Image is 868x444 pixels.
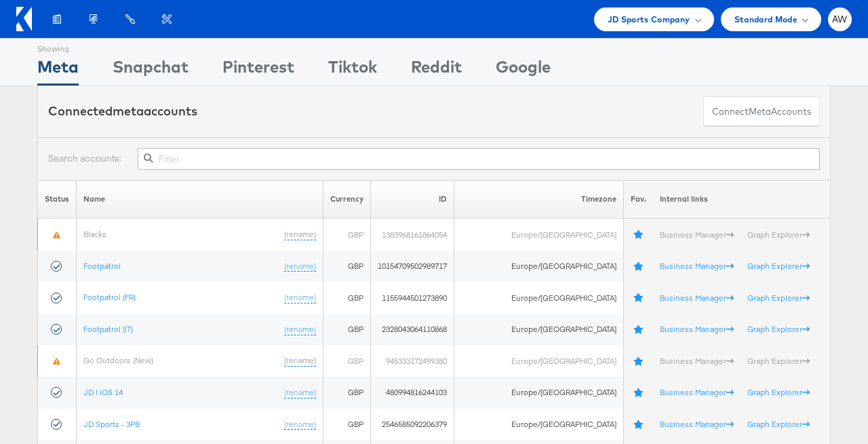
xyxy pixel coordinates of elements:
a: Graph Explorer [747,324,810,334]
th: Currency [323,180,371,219]
a: Graph Explorer [747,356,810,366]
a: Graph Explorer [747,419,810,429]
a: (rename) [284,261,316,272]
a: Business Manager [660,261,734,271]
a: Go Outdoors (New) [83,355,153,365]
span: meta [749,105,771,118]
a: (rename) [284,355,316,367]
a: Business Manager [660,324,734,334]
td: GBP [323,346,371,377]
a: Business Manager [660,293,734,303]
a: Business Manager [660,356,734,366]
td: 10154709502989717 [371,251,454,282]
div: Connected accounts [48,103,197,120]
a: Graph Explorer [747,293,810,303]
td: Europe/[GEOGRAPHIC_DATA] [454,409,623,441]
td: Europe/[GEOGRAPHIC_DATA] [454,219,623,251]
a: Footpatrol [83,261,121,271]
span: AW [832,15,848,24]
th: Timezone [454,180,623,219]
a: (rename) [284,387,316,399]
td: Europe/[GEOGRAPHIC_DATA] [454,377,623,409]
div: Reddit [411,55,462,86]
th: Name [77,180,323,219]
span: JD Sports Company [608,12,690,26]
span: meta [113,103,144,119]
td: 945333172499380 [371,346,454,377]
td: GBP [323,251,371,282]
th: Status [38,180,77,219]
td: 2546585092206379 [371,409,454,441]
button: ConnectmetaAccounts [703,96,820,127]
a: Graph Explorer [747,387,810,397]
a: Blacks [83,229,106,239]
div: Snapchat [113,55,189,86]
td: GBP [323,409,371,441]
a: Footpatrol (FR) [83,292,136,302]
td: GBP [323,219,371,251]
a: Footpatrol (IT) [83,324,133,334]
td: 480994816244103 [371,377,454,409]
a: (rename) [284,324,316,335]
a: Graph Explorer [747,261,810,271]
a: (rename) [284,229,316,240]
input: Filter [138,148,820,170]
td: 2328043064110868 [371,314,454,346]
td: 1383968161864054 [371,219,454,251]
td: GBP [323,377,371,409]
div: Tiktok [328,55,377,86]
a: JD Sports - 3PB [83,419,140,429]
td: Europe/[GEOGRAPHIC_DATA] [454,282,623,314]
td: 1155944501273890 [371,282,454,314]
td: GBP [323,282,371,314]
a: Graph Explorer [747,229,810,240]
td: Europe/[GEOGRAPHIC_DATA] [454,251,623,282]
div: Meta [37,55,79,86]
div: Google [496,55,551,86]
th: ID [371,180,454,219]
td: Europe/[GEOGRAPHIC_DATA] [454,346,623,377]
a: Business Manager [660,419,734,429]
a: (rename) [284,419,316,430]
a: Business Manager [660,387,734,397]
td: GBP [323,314,371,346]
div: Pinterest [222,55,294,86]
td: Europe/[GEOGRAPHIC_DATA] [454,314,623,346]
span: Standard Mode [734,12,797,26]
a: JD | iOS 14 [83,387,123,397]
div: Showing [37,39,79,55]
a: Business Manager [660,229,734,240]
a: (rename) [284,292,316,303]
